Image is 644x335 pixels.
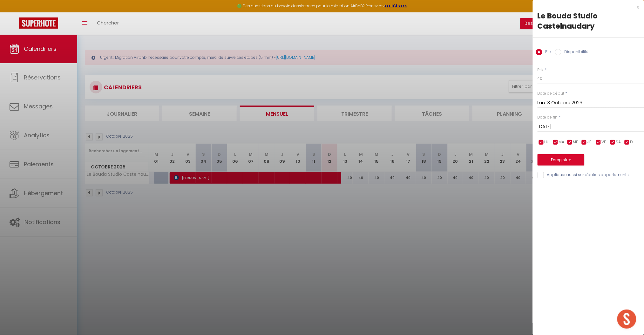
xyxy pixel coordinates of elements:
label: Prix [542,49,552,56]
span: MA [559,139,565,145]
span: LU [545,139,549,145]
label: Prix [538,67,544,73]
span: ME [573,139,578,145]
span: JE [587,139,592,145]
div: Le Bouda Studio Castelnaudary [538,11,639,31]
span: DI [630,139,634,145]
label: Disponibilité [561,49,589,56]
div: x [533,3,639,11]
span: SA [616,139,621,145]
span: VE [602,139,606,145]
label: Date de début [538,91,565,97]
button: Enregistrer [538,154,585,166]
div: Ouvrir le chat [617,310,636,329]
label: Date de fin [538,114,558,120]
